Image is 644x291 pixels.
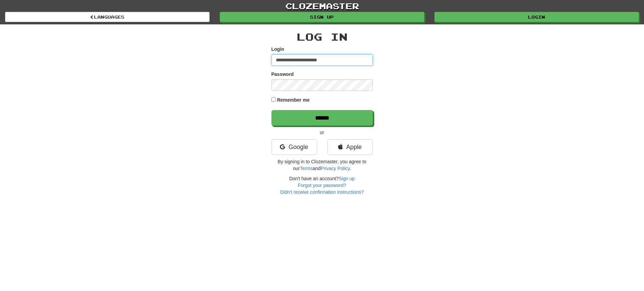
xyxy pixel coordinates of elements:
a: Login [434,12,639,22]
label: Password [271,71,294,78]
a: Terms [300,166,313,171]
a: Sign up [339,176,355,181]
h2: Log In [271,31,373,42]
p: or [271,129,373,136]
a: Didn't receive confirmation instructions? [280,189,364,195]
div: Don't have an account? [271,175,373,195]
label: Remember me [277,97,310,103]
a: Google [271,139,317,155]
a: Apple [327,139,373,155]
a: Sign up [220,12,424,22]
a: Languages [5,12,210,22]
a: Forgot your password? [298,183,346,188]
p: By signing in to Clozemaster, you agree to our and . [271,158,373,172]
label: Login [271,46,284,53]
a: Privacy Policy [320,166,350,171]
